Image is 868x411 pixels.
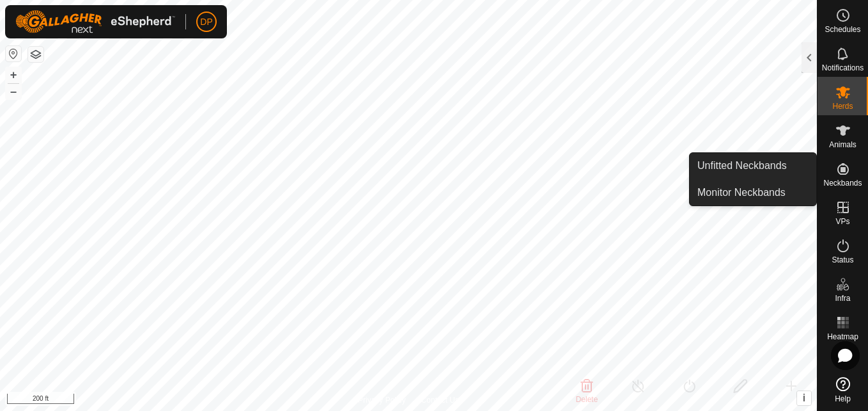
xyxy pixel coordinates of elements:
a: Unfitted Neckbands [690,153,816,179]
span: VPs [835,218,849,225]
span: Monitor Neckbands [697,185,786,200]
span: Help [835,395,851,403]
a: Help [818,372,868,408]
span: Herds [832,102,853,110]
a: Contact Us [421,394,459,406]
button: – [6,84,21,99]
button: Reset Map [6,46,21,61]
button: + [6,67,21,83]
span: Animals [829,141,856,149]
span: Heatmap [827,333,858,341]
a: Monitor Neckbands [690,180,816,205]
span: Schedules [825,26,860,33]
a: Privacy Policy [358,394,406,406]
span: Status [832,256,853,264]
span: Neckbands [823,179,862,187]
button: i [797,391,811,405]
span: i [803,392,805,403]
span: Unfitted Neckbands [697,158,787,173]
span: Infra [835,294,850,302]
span: DP [200,15,212,29]
img: Gallagher Logo [15,10,175,33]
span: Notifications [822,64,864,72]
button: Map Layers [28,47,43,62]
